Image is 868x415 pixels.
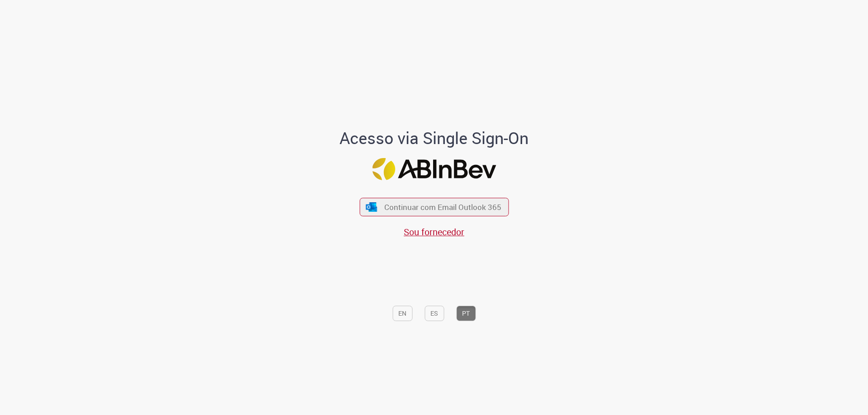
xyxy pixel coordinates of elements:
img: Logo ABInBev [372,158,496,180]
button: ícone Azure/Microsoft 360 Continuar com Email Outlook 365 [359,198,509,216]
button: ES [425,306,444,321]
img: ícone Azure/Microsoft 360 [365,202,378,212]
button: PT [456,306,476,321]
span: Continuar com Email Outlook 365 [384,202,501,212]
a: Sou fornecedor [404,226,464,238]
button: EN [392,306,412,321]
h1: Acesso via Single Sign-On [309,129,560,147]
